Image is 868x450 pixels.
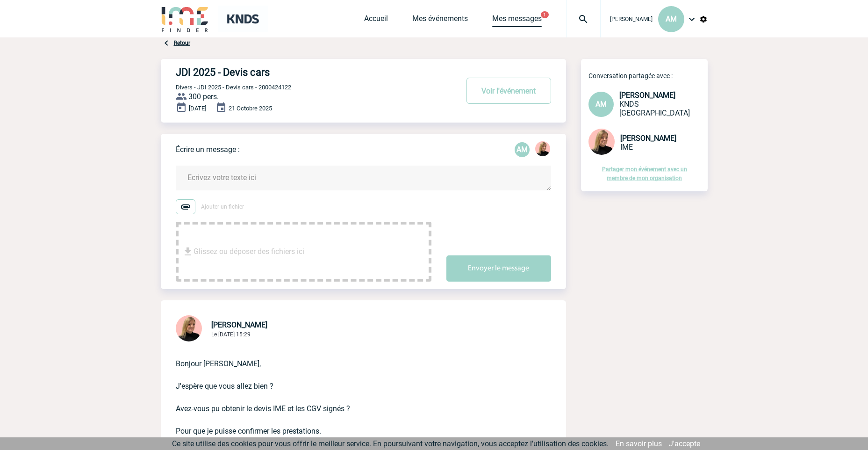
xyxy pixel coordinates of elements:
[412,14,468,27] a: Mes événements
[176,145,240,154] p: Écrire un message :
[666,15,677,23] span: AM
[588,72,708,80] p: Conversation partagée avec :
[602,166,687,181] a: Partager mon événement avec un membre de mon organisation
[535,141,550,158] div: Estelle PERIOU
[446,255,551,282] button: Envoyer le message
[174,40,190,46] a: Retour
[669,439,700,448] a: J'accepte
[189,105,206,112] span: [DATE]
[619,91,675,100] span: [PERSON_NAME]
[188,92,219,101] span: 300 pers.
[610,16,653,22] span: [PERSON_NAME]
[466,78,551,104] button: Voir l'événement
[515,142,530,157] div: Aurélie MORO
[176,84,291,91] span: Divers - JDI 2025 - Devis cars - 2000424122
[492,14,542,27] a: Mes messages
[620,143,633,152] span: IME
[364,14,388,27] a: Accueil
[595,100,607,109] span: AM
[541,11,549,18] button: 1
[172,439,609,448] span: Ce site utilise des cookies pour vous offrir le meilleur service. En poursuivant votre navigation...
[182,246,194,257] img: file_download.svg
[201,203,244,210] span: Ajouter un fichier
[620,134,676,143] span: [PERSON_NAME]
[194,228,304,275] span: Glissez ou déposer des fichiers ici
[211,331,251,338] span: Le [DATE] 15:29
[515,142,530,157] p: AM
[616,439,662,448] a: En savoir plus
[161,6,209,32] img: IME-Finder
[176,315,202,341] img: 131233-0.png
[211,320,267,329] span: [PERSON_NAME]
[619,100,690,117] span: KNDS [GEOGRAPHIC_DATA]
[588,129,615,155] img: 131233-0.png
[535,141,550,156] img: 131233-0.png
[229,105,272,112] span: 21 Octobre 2025
[176,66,430,78] h4: JDI 2025 - Devis cars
